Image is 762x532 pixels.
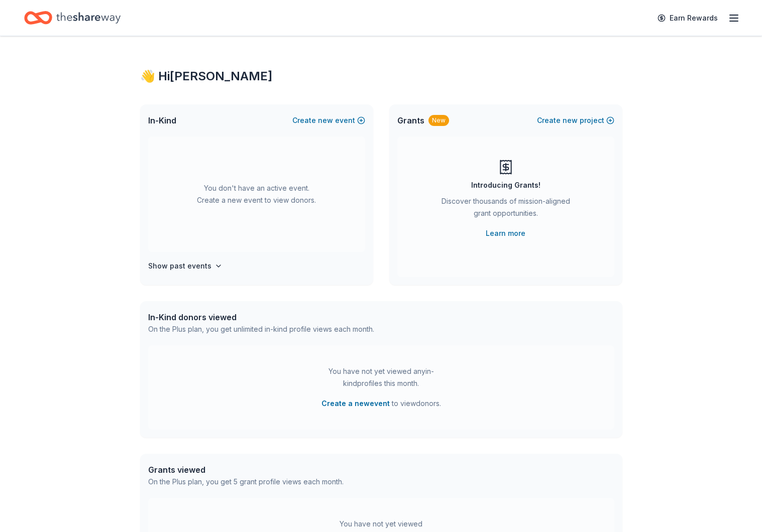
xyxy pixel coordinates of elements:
span: In-Kind [148,114,176,126]
div: 👋 Hi [PERSON_NAME] [140,68,622,84]
div: In-Kind donors viewed [148,311,374,323]
span: Grants [397,114,424,126]
div: You have not yet viewed any in-kind profiles this month. [318,365,444,389]
div: On the Plus plan, you get unlimited in-kind profile views each month. [148,323,374,335]
a: Learn more [486,227,525,239]
span: new [318,114,333,126]
div: Discover thousands of mission-aligned grant opportunities. [438,195,574,223]
div: Grants viewed [148,464,344,476]
div: On the Plus plan, you get 5 grant profile views each month. [148,476,344,488]
span: to view donors . [321,397,441,410]
button: Create a newevent [321,397,390,410]
a: Earn Rewards [651,9,724,27]
h4: Show past events [148,260,211,272]
button: Createnewevent [292,114,365,126]
span: new [563,114,578,126]
div: New [428,115,449,126]
button: Createnewproject [537,114,614,126]
a: Home [24,6,121,30]
button: Show past events [148,260,223,272]
div: You don't have an active event. Create a new event to view donors. [148,137,365,252]
div: Introducing Grants! [471,179,540,191]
